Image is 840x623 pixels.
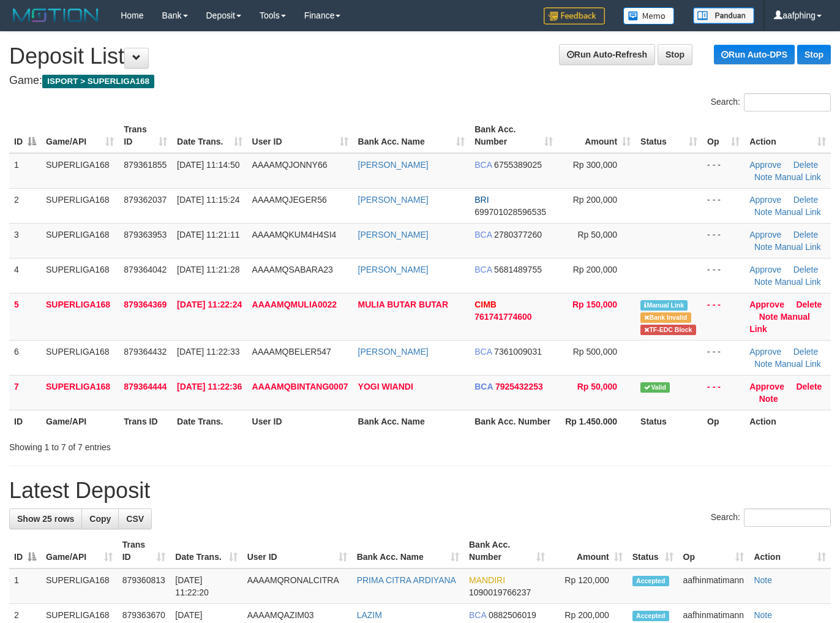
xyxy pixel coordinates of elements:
a: [PERSON_NAME] [358,230,429,240]
th: ID [9,410,41,432]
span: 879364432 [124,347,167,357]
th: Trans ID [119,410,172,432]
th: Amount: activate to sort column ascending [550,534,627,568]
td: SUPERLIGA168 [41,568,118,604]
th: Date Trans.: activate to sort column ascending [172,118,247,153]
td: aafhinmatimann [678,568,749,604]
a: Stop [658,44,692,65]
a: Manual Link [774,359,821,369]
span: [DATE] 11:22:24 [177,300,242,309]
td: 879360813 [118,568,171,604]
td: 5 [9,293,41,340]
span: Copy [89,514,111,524]
a: Note [754,172,773,182]
span: CIMB [474,300,497,309]
a: Note [759,394,778,404]
span: AAAAMQJONNY66 [252,160,328,170]
th: Game/API [41,410,119,432]
a: Note [754,242,773,252]
th: Action: activate to sort column ascending [744,118,831,153]
span: BCA [469,610,486,620]
a: Note [754,610,772,620]
span: Copy 1090019766237 to clipboard [469,587,531,597]
a: [PERSON_NAME] [358,265,429,274]
span: Transfer EDC blocked [640,325,696,335]
span: MANDIRI [469,575,505,585]
span: AAAAMQJEGER56 [252,195,327,205]
span: Accepted [632,611,669,621]
td: [DATE] 11:22:20 [170,568,242,604]
td: 2 [9,188,41,223]
a: Note [754,277,773,287]
span: Manually Linked [640,300,688,311]
th: Bank Acc. Name: activate to sort column ascending [352,534,464,568]
h1: Latest Deposit [9,478,831,503]
span: Copy 761741774600 to clipboard [474,312,531,322]
a: Approve [749,160,781,170]
th: Status: activate to sort column ascending [628,534,678,568]
span: 879364444 [124,382,167,391]
span: Show 25 rows [17,514,74,524]
th: Game/API: activate to sort column ascending [41,118,119,153]
span: AAAAMQSABARA23 [252,265,333,274]
span: Copy 6755389025 to clipboard [494,160,542,170]
a: Manual Link [774,207,821,217]
td: 1 [9,153,41,189]
a: Note [754,207,773,217]
td: - - - [702,153,744,189]
td: - - - [702,223,744,258]
a: Manual Link [749,312,810,334]
span: BCA [474,347,492,357]
th: Op: activate to sort column ascending [702,118,744,153]
a: YOGI WIANDI [358,382,413,391]
h4: Game: [9,75,831,87]
td: SUPERLIGA168 [41,223,119,258]
td: - - - [702,258,744,293]
a: Run Auto-Refresh [559,44,655,65]
a: Delete [793,160,818,170]
th: ID: activate to sort column descending [9,118,41,153]
a: Approve [749,347,781,357]
span: 879362037 [124,195,167,205]
th: Bank Acc. Number: activate to sort column ascending [464,534,550,568]
th: ID: activate to sort column descending [9,534,41,568]
th: User ID [247,410,353,432]
span: BCA [474,230,492,240]
img: Feedback.jpg [544,7,605,25]
td: 3 [9,223,41,258]
a: Note [754,575,772,585]
a: Manual Link [774,242,821,252]
th: Action [744,410,831,432]
span: 879363953 [124,230,167,240]
a: Delete [796,382,822,391]
th: Bank Acc. Name [353,410,470,432]
th: Bank Acc. Number [470,410,558,432]
a: Delete [796,300,822,309]
span: Bank is not match [640,312,691,323]
th: Trans ID: activate to sort column ascending [119,118,172,153]
td: Rp 120,000 [550,568,627,604]
span: Accepted [632,576,669,586]
span: Copy 5681489755 to clipboard [494,265,542,274]
a: [PERSON_NAME] [358,160,429,170]
input: Search: [744,93,831,111]
td: SUPERLIGA168 [41,293,119,340]
th: Date Trans.: activate to sort column ascending [170,534,242,568]
span: [DATE] 11:14:50 [177,160,239,170]
span: ISPORT > SUPERLIGA168 [42,75,154,88]
td: SUPERLIGA168 [41,188,119,223]
span: [DATE] 11:21:28 [177,265,239,274]
th: Op: activate to sort column ascending [678,534,749,568]
a: Delete [793,195,818,205]
a: Run Auto-DPS [714,45,795,64]
td: SUPERLIGA168 [41,258,119,293]
span: Rp 300,000 [573,160,617,170]
img: MOTION_logo.png [9,6,102,25]
a: Copy [81,508,119,529]
th: Status [636,410,702,432]
td: SUPERLIGA168 [41,340,119,375]
a: Delete [793,230,818,240]
span: BCA [474,160,492,170]
th: Trans ID: activate to sort column ascending [118,534,171,568]
span: AAAAMQKUM4H4SI4 [252,230,337,240]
